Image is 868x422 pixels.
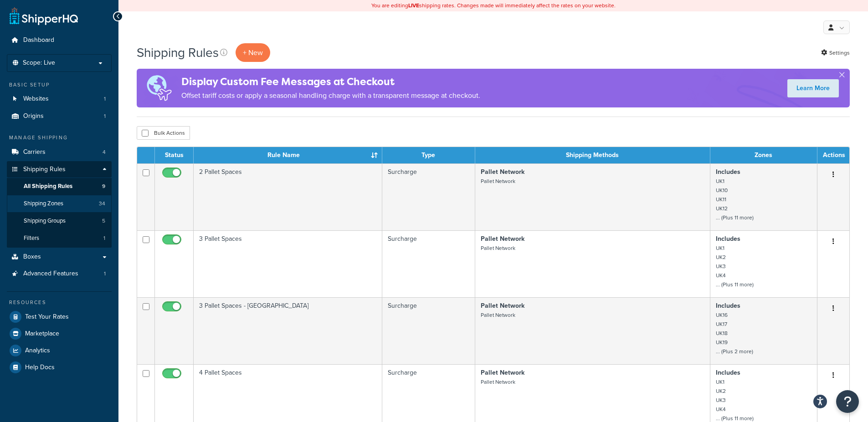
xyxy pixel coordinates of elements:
a: Shipping Zones 34 [7,195,112,212]
strong: Includes [716,368,740,377]
p: + New [236,43,270,62]
span: Scope: Live [23,59,55,67]
a: Carriers 4 [7,144,112,161]
p: Offset tariff costs or apply a seasonal handling charge with a transparent message at checkout. [181,89,480,102]
span: Help Docs [25,364,55,371]
span: Websites [23,95,49,103]
small: Pallet Network [481,244,515,252]
span: 5 [102,217,105,225]
li: Filters [7,230,112,247]
div: Resources [7,299,112,306]
span: 1 [104,112,106,120]
td: 2 Pallet Spaces [194,163,382,230]
span: Advanced Features [23,270,78,278]
td: Surcharge [382,163,475,230]
td: Surcharge [382,230,475,297]
span: Analytics [25,347,50,355]
img: duties-banner-06bc72dcb5fe05cb3f9472aba00be2ae8eb53ab6f0d8bb03d382ba314ac3c341.png [137,69,181,107]
span: Shipping Groups [24,217,66,225]
span: Dashboard [23,36,54,44]
li: Shipping Rules [7,161,112,248]
a: Websites 1 [7,91,112,107]
strong: Includes [716,234,740,244]
a: ShipperHQ Home [10,7,78,25]
span: All Shipping Rules [24,183,72,190]
small: UK1 UK2 UK3 UK4 ... (Plus 11 more) [716,244,754,289]
th: Status [155,147,194,163]
a: Settings [821,46,850,59]
th: Type [382,147,475,163]
li: Shipping Groups [7,213,112,229]
h4: Display Custom Fee Messages at Checkout [181,74,480,89]
b: LIVE [408,1,419,10]
div: Basic Setup [7,81,112,89]
th: Actions [817,147,849,163]
strong: Pallet Network [481,167,524,177]
a: Test Your Rates [7,309,112,325]
th: Shipping Methods [475,147,710,163]
strong: Includes [716,167,740,177]
a: Advanced Features 1 [7,265,112,282]
th: Zones [710,147,817,163]
a: Analytics [7,342,112,359]
span: 9 [102,183,105,190]
td: 3 Pallet Spaces [194,230,382,297]
a: Filters 1 [7,230,112,247]
strong: Pallet Network [481,368,524,377]
li: Advanced Features [7,265,112,282]
small: UK16 UK17 UK18 UK19 ... (Plus 2 more) [716,311,753,356]
span: Shipping Zones [24,200,63,208]
span: 4 [103,148,106,156]
th: Rule Name : activate to sort column ascending [194,147,382,163]
a: All Shipping Rules 9 [7,178,112,195]
span: Origins [23,112,44,120]
strong: Pallet Network [481,301,524,310]
td: Surcharge [382,297,475,364]
small: Pallet Network [481,177,515,185]
strong: Pallet Network [481,234,524,244]
span: 34 [99,200,105,208]
div: Manage Shipping [7,134,112,142]
button: Open Resource Center [836,390,859,413]
span: 1 [104,270,106,278]
span: Filters [24,234,39,242]
li: All Shipping Rules [7,178,112,195]
li: Websites [7,91,112,107]
span: 1 [103,234,105,242]
h1: Shipping Rules [137,44,219,61]
li: Carriers [7,144,112,161]
button: Bulk Actions [137,126,190,140]
a: Learn More [787,79,839,97]
strong: Includes [716,301,740,310]
small: UK1 UK10 UK11 UK12 ... (Plus 11 more) [716,177,754,222]
span: Boxes [23,253,41,261]
a: Shipping Rules [7,161,112,178]
a: Shipping Groups 5 [7,213,112,229]
td: 3 Pallet Spaces - [GEOGRAPHIC_DATA] [194,297,382,364]
span: Test Your Rates [25,313,69,321]
li: Shipping Zones [7,195,112,212]
a: Dashboard [7,32,112,49]
span: Carriers [23,148,46,156]
a: Marketplace [7,325,112,342]
span: Marketplace [25,330,59,338]
span: 1 [104,95,106,103]
small: Pallet Network [481,378,515,386]
li: Origins [7,108,112,125]
a: Help Docs [7,359,112,376]
a: Origins 1 [7,108,112,125]
a: Boxes [7,249,112,265]
span: Shipping Rules [23,166,66,173]
small: Pallet Network [481,311,515,319]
